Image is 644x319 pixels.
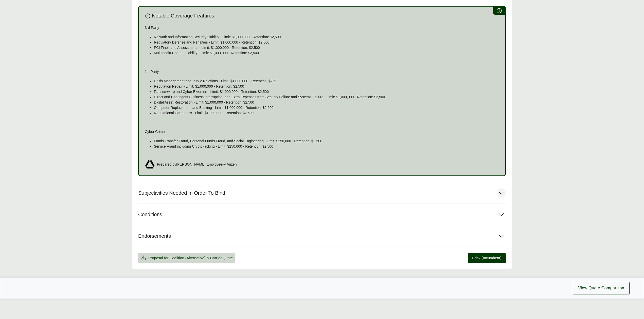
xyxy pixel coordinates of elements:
button: Subjectivities Needed In Order To Bind [138,182,506,204]
p: Service Fraud including Crypto-jacking - Limit: $250,000 - Retention: $2,500 [154,144,499,149]
p: Direct and Contingent Business Interruption, and Extra Expenses from Security Failure and Systems... [154,94,499,100]
p: 1st Party [145,69,499,74]
span: Coalition (Alternative) [170,256,206,260]
p: Funds Transfer Fraud, Personal Funds Fraud, and Social Engineering - Limit: $250,000 - Retention:... [154,138,499,144]
p: Reputation Repair - Limit: $1,000,000 - Retention: $2,500 [154,84,499,89]
p: Computer Replacement and Bricking - Limit: $1,000,000 - Retention: $2,500 [154,105,499,110]
p: Digital Asset Restoration - Limit: $1,000,000 - Retention: $2,500 [154,100,499,105]
p: Ransomware and Cyber Extortion - Limit: $1,000,000 - Retention: $2,500 [154,89,499,94]
span: & Carrier Quote [207,256,233,260]
span: Notable Coverage Features: [152,13,216,19]
button: Endorsements [138,225,506,247]
button: View Quote Comparison [573,282,630,294]
span: Conditions [138,211,162,218]
p: 3rd Party [145,25,499,30]
button: Erisk (Incumbent) [468,253,506,263]
p: Cyber Crime [145,129,499,134]
p: Network and Information Security Liability - Limit: $1,000,000 - Retention: $2,500 [154,34,499,40]
span: Endorsements [138,233,171,239]
span: Prepared by [PERSON_NAME] , Employee @ Anzen [157,162,237,167]
button: Proposal for Coalition (Alternative) & Carrier Quote [138,253,235,263]
p: Crisis Management and Public Relations - Limit: $1,000,000 - Retention: $2,500 [154,78,499,84]
p: PCI Fines and Assessments - Limit: $1,000,000 - Retention: $2,500 [154,45,499,50]
button: Conditions [138,204,506,225]
p: Reputational Harm Loss - Limit: $1,000,000 - Retention: $2,500 [154,110,499,116]
p: Multimedia Content Liability - Limit: $1,000,000 - Retention: $2,500 [154,50,499,56]
span: Erisk (Incumbent) [472,255,502,261]
span: View Quote Comparison [578,285,624,291]
span: Proposal for [148,255,233,261]
p: Regulatory Defense and Penalties - Limit: $1,000,000 - Retention: $2,500 [154,40,499,45]
span: Subjectivities Needed In Order To Bind [138,190,225,196]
